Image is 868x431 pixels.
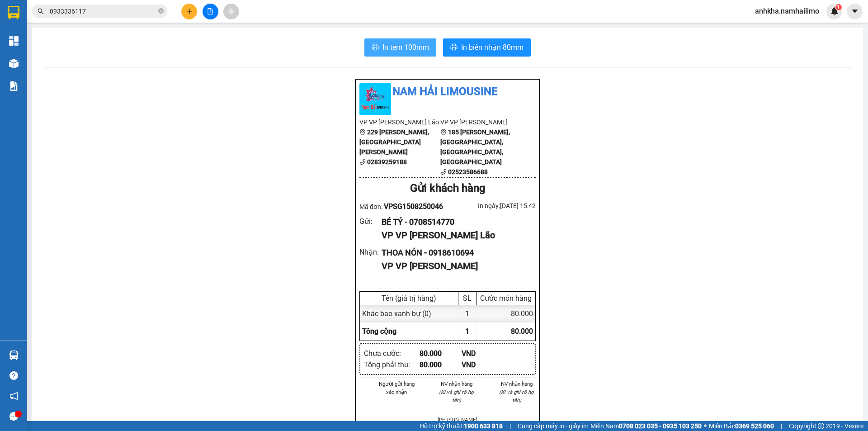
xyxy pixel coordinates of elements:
span: phone [440,169,447,175]
li: NV nhận hàng [497,380,536,388]
span: question-circle [9,371,18,380]
i: (Kí và ghi rõ họ tên) [499,389,534,403]
li: [PERSON_NAME] [438,416,476,424]
strong: 0369 525 060 [735,422,774,430]
div: 250.000 [7,58,81,69]
button: plus [181,4,197,19]
span: environment [440,129,447,135]
div: phương [86,29,159,40]
div: VND [462,359,504,370]
span: VPSG1508250046 [384,202,443,211]
span: file-add [207,8,213,14]
div: 0564153243 [8,40,80,53]
sup: 1 [835,4,842,10]
li: Người gửi hàng xác nhận [377,380,416,396]
div: Tên (giá trị hàng) [362,294,456,303]
div: 80.000 [476,305,535,322]
li: NV nhận hàng [438,380,476,388]
span: close-circle [158,7,164,16]
span: aim [228,8,234,14]
span: notification [9,392,18,400]
li: Nam Hải Limousine [359,83,536,100]
span: printer [450,43,458,52]
div: VP VP [PERSON_NAME] [382,259,528,273]
div: 80.000 [420,348,462,359]
span: Tổng cộng [362,327,396,336]
div: 80.000 [420,359,462,370]
button: file-add [203,4,218,19]
span: | [509,421,511,431]
span: anhkha.namhailimo [748,5,826,17]
span: Gửi: [8,9,22,18]
div: VP VP [PERSON_NAME] Lão [382,228,528,242]
span: caret-down [851,7,859,15]
b: 229 [PERSON_NAME], [GEOGRAPHIC_DATA][PERSON_NAME] [359,128,429,156]
span: close-circle [158,8,164,14]
img: logo-vxr [8,6,19,19]
span: Khác - bao xanh bự (0) [362,309,431,318]
span: 1 [465,327,469,336]
strong: 1900 633 818 [464,422,503,430]
span: Cung cấp máy in - giấy in: [518,421,588,431]
div: THOA NÓN - 0918610694 [382,246,528,259]
input: Tìm tên, số ĐT hoặc mã đơn [50,6,156,16]
strong: 0708 023 035 - 0935 103 250 [619,422,702,430]
div: Nhận : [359,246,382,258]
div: Mã đơn: [359,201,448,212]
div: Chưa cước : [364,348,420,359]
div: Tổng phải thu : [364,359,420,370]
span: search [38,8,44,14]
div: VP [PERSON_NAME] [8,8,80,29]
li: VP VP [PERSON_NAME] [440,117,521,127]
span: Miền Nam [590,421,702,431]
img: solution-icon [9,81,19,91]
button: printerIn biên nhận 80mm [443,38,531,57]
span: Hỗ trợ kỹ thuật: [420,421,503,431]
img: icon-new-feature [830,7,839,15]
i: (Kí và ghi rõ họ tên) [439,389,474,403]
b: 185 [PERSON_NAME], [GEOGRAPHIC_DATA], [GEOGRAPHIC_DATA], [GEOGRAPHIC_DATA] [440,128,510,166]
span: | [781,421,782,431]
span: CR : [7,59,21,69]
img: warehouse-icon [9,350,19,360]
span: printer [372,43,379,52]
div: Cước món hàng [479,294,533,303]
span: 80.000 [511,327,533,336]
img: dashboard-icon [9,36,19,46]
div: Gửi : [359,216,382,227]
div: phương [8,29,80,40]
div: Gửi khách hàng [359,180,536,197]
span: Nhận: [86,9,108,18]
span: phone [359,159,366,165]
button: printerIn tem 100mm [364,38,436,57]
div: In ngày: [DATE] 15:42 [448,201,536,211]
img: warehouse-icon [9,59,19,68]
img: logo.jpg [359,83,391,115]
div: BÉ TÝ - 0708514770 [382,216,528,228]
span: message [9,412,18,421]
b: 02523586688 [448,168,488,175]
span: 1 [837,4,840,10]
span: Miền Bắc [709,421,774,431]
span: In biên nhận 80mm [461,42,524,53]
span: In tem 100mm [382,42,429,53]
button: aim [223,4,239,19]
div: VP [PERSON_NAME] [86,8,159,29]
div: SL [461,294,474,303]
span: ⚪️ [704,424,707,428]
b: 02839259188 [367,158,407,166]
span: copyright [818,423,824,429]
div: 0564153243 [86,40,159,53]
button: caret-down [847,4,863,19]
span: plus [186,8,193,14]
div: VND [462,348,504,359]
li: VP VP [PERSON_NAME] Lão [359,117,440,127]
span: environment [359,129,366,135]
div: 1 [458,305,476,322]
